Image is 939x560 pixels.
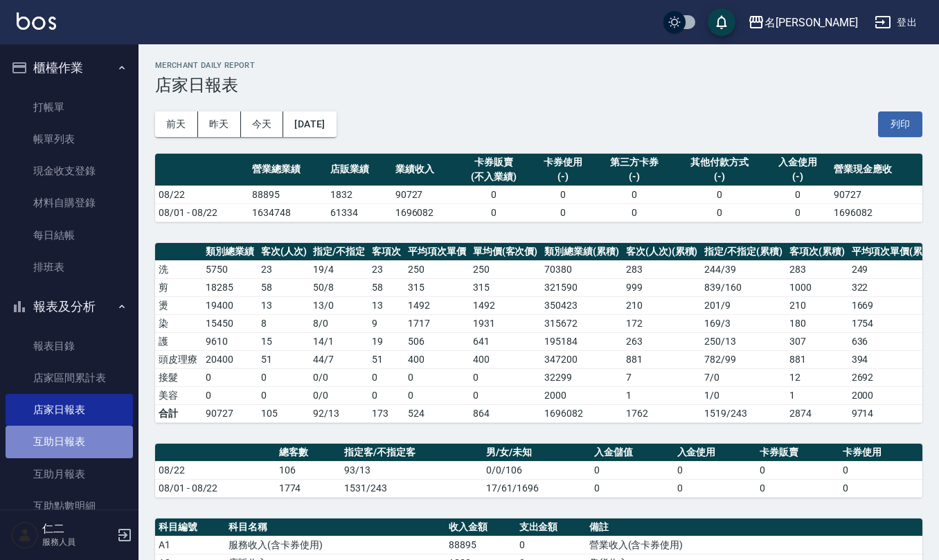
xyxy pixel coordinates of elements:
th: 指定/不指定(累積) [701,243,786,261]
td: 1931 [469,314,542,332]
td: 1762 [623,404,701,422]
td: 18285 [202,278,258,296]
h3: 店家日報表 [155,75,922,95]
td: 2000 [541,386,623,404]
td: 881 [623,350,701,368]
td: 881 [786,350,848,368]
td: 0 [456,204,530,222]
th: 科目編號 [155,518,225,536]
td: 172 [623,314,701,332]
td: 接髮 [155,368,202,386]
td: 14 / 1 [310,332,368,350]
td: 1 [786,386,848,404]
td: 50 / 8 [310,278,368,296]
td: 0 [674,461,757,479]
td: 1634748 [249,204,327,222]
img: Logo [17,12,56,30]
td: 864 [469,404,542,422]
button: 登出 [869,10,922,35]
td: 106 [276,461,341,479]
td: 173 [368,404,404,422]
td: 7 / 0 [701,368,786,386]
td: 8 / 0 [310,314,368,332]
td: 307 [786,332,848,350]
td: 51 [258,350,310,368]
a: 排班表 [6,251,133,283]
td: 0 [469,368,542,386]
button: save [708,8,735,36]
td: 641 [469,332,542,350]
table: a dense table [155,444,922,498]
th: 平均項次單價 [404,243,469,261]
a: 互助月報表 [6,458,133,490]
td: 88895 [249,186,327,204]
div: (-) [534,170,591,184]
td: 506 [404,332,469,350]
th: 備註 [586,518,922,536]
th: 支出金額 [516,518,586,536]
td: 88895 [445,536,515,554]
td: 0 [404,386,469,404]
a: 每日結帳 [6,219,133,251]
td: 護 [155,332,202,350]
a: 店家區間累計表 [6,362,133,394]
th: 總客數 [276,444,341,462]
div: (-) [599,170,670,184]
td: 15 [258,332,310,350]
td: 0 [258,368,310,386]
td: 1531/243 [341,479,483,497]
td: 剪 [155,278,202,296]
td: 400 [404,350,469,368]
td: 0 / 0 [310,386,368,404]
td: 0 [674,204,766,222]
td: 400 [469,350,542,368]
td: 0 [766,204,830,222]
td: 0 [596,186,674,204]
td: 0 [756,479,839,497]
td: 347200 [541,350,623,368]
button: 報表及分析 [6,289,133,325]
a: 現金收支登錄 [6,155,133,187]
button: 列印 [878,111,922,137]
td: 90727 [392,186,456,204]
td: 13 [368,296,404,314]
td: 180 [786,314,848,332]
td: 20400 [202,350,258,368]
td: 250 / 13 [701,332,786,350]
td: 頭皮理療 [155,350,202,368]
td: 08/01 - 08/22 [155,479,276,497]
button: 名[PERSON_NAME] [742,8,864,37]
h2: Merchant Daily Report [155,61,922,70]
td: 210 [623,296,701,314]
td: 0 [530,204,595,222]
td: 315 [404,278,469,296]
td: 0 [674,479,757,497]
td: 0 [456,186,530,204]
td: 08/22 [155,461,276,479]
th: 收入金額 [445,518,515,536]
div: 其他付款方式 [677,155,762,170]
th: 入金儲值 [591,444,674,462]
td: 美容 [155,386,202,404]
td: 燙 [155,296,202,314]
td: 0 [469,386,542,404]
a: 打帳單 [6,91,133,123]
div: 名[PERSON_NAME] [764,14,858,31]
th: 店販業績 [327,154,391,186]
h5: 仁二 [42,522,113,536]
td: 0 [674,186,766,204]
td: 0 [404,368,469,386]
th: 業績收入 [392,154,456,186]
td: 105 [258,404,310,422]
td: 839 / 160 [701,278,786,296]
td: 0 [516,536,586,554]
button: [DATE] [283,111,336,137]
td: 染 [155,314,202,332]
td: 服務收入(含卡券使用) [225,536,445,554]
td: 58 [368,278,404,296]
td: 1492 [469,296,542,314]
td: 1492 [404,296,469,314]
td: 0 [839,479,922,497]
td: 1717 [404,314,469,332]
div: 卡券販賣 [460,155,527,170]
